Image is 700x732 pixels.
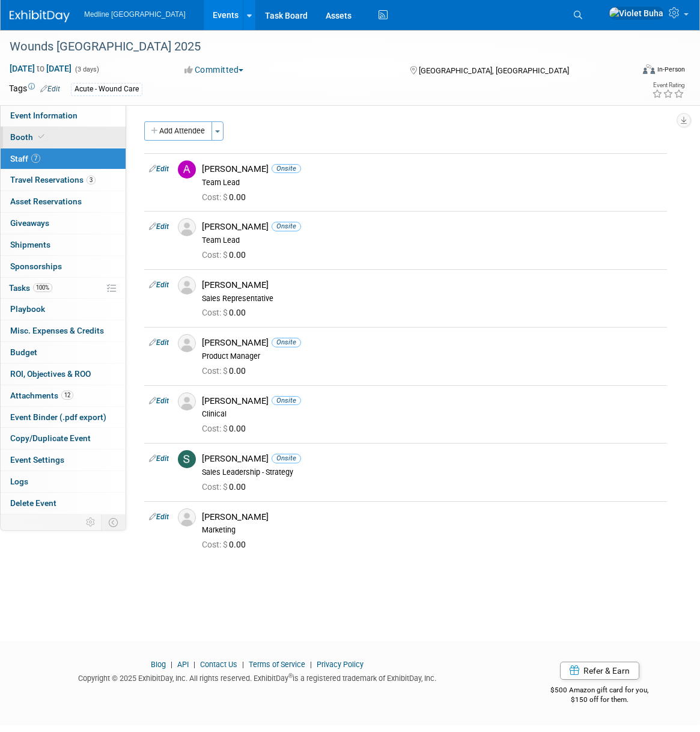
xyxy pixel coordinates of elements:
[523,695,676,705] div: $150 off for them.
[151,660,166,669] a: Blog
[10,111,78,120] span: Event Information
[419,66,569,75] span: [GEOGRAPHIC_DATA], [GEOGRAPHIC_DATA]
[149,513,169,521] a: Edit
[74,66,99,73] span: (3 days)
[178,392,196,410] img: Associate-Profile-5.png
[202,366,229,376] span: Cost: $
[1,278,126,299] a: Tasks100%
[178,276,196,294] img: Associate-Profile-5.png
[202,511,662,523] div: [PERSON_NAME]
[9,283,52,293] span: Tasks
[10,175,96,185] span: Travel Reservations
[149,222,169,231] a: Edit
[38,133,44,140] i: Booth reservation complete
[10,433,91,443] span: Copy/Duplicate Event
[249,660,305,669] a: Terms of Service
[10,498,56,508] span: Delete Event
[35,64,46,73] span: to
[643,64,655,74] img: Format-Inperson.png
[190,660,198,669] span: |
[9,82,60,96] td: Tags
[202,525,662,535] div: Marketing
[1,127,126,148] a: Booth
[1,428,126,449] a: Copy/Duplicate Event
[10,10,70,22] img: ExhibitDay
[202,540,251,549] span: 0.00
[10,455,64,465] span: Event Settings
[33,283,52,292] span: 100%
[1,191,126,212] a: Asset Reservations
[10,240,50,249] span: Shipments
[144,121,212,141] button: Add Attendee
[10,347,37,357] span: Budget
[180,64,248,76] button: Committed
[202,294,662,303] div: Sales Representative
[178,450,196,468] img: S.jpg
[202,250,251,260] span: 0.00
[178,160,196,178] img: A.jpg
[1,320,126,341] a: Misc. Expenses & Credits
[1,493,126,514] a: Delete Event
[177,660,189,669] a: API
[239,660,247,669] span: |
[10,369,91,379] span: ROI, Objectives & ROO
[10,477,28,486] span: Logs
[202,395,662,407] div: [PERSON_NAME]
[9,670,505,684] div: Copyright © 2025 ExhibitDay, Inc. All rights reserved. ExhibitDay is a registered trademark of Ex...
[580,63,685,81] div: Event Format
[202,540,229,549] span: Cost: $
[31,154,40,163] span: 7
[178,334,196,352] img: Associate-Profile-5.png
[202,482,229,492] span: Cost: $
[272,164,301,173] span: Onsite
[178,508,196,526] img: Associate-Profile-5.png
[202,279,662,291] div: [PERSON_NAME]
[84,10,186,19] span: Medline [GEOGRAPHIC_DATA]
[1,169,126,191] a: Travel Reservations3
[10,218,49,228] span: Giveaways
[61,391,73,400] span: 12
[149,454,169,463] a: Edit
[202,192,251,202] span: 0.00
[149,165,169,173] a: Edit
[317,660,364,669] a: Privacy Policy
[10,412,106,422] span: Event Binder (.pdf export)
[202,366,251,376] span: 0.00
[202,163,662,175] div: [PERSON_NAME]
[202,250,229,260] span: Cost: $
[200,660,237,669] a: Contact Us
[1,342,126,363] a: Budget
[202,424,251,433] span: 0.00
[40,85,60,93] a: Edit
[560,662,639,680] a: Refer & Earn
[202,308,251,317] span: 0.00
[87,175,96,185] span: 3
[202,308,229,317] span: Cost: $
[10,304,45,314] span: Playbook
[1,213,126,234] a: Giveaways
[10,132,47,142] span: Booth
[657,65,685,74] div: In-Person
[1,148,126,169] a: Staff7
[202,468,662,477] div: Sales Leadership - Strategy
[202,424,229,433] span: Cost: $
[1,364,126,385] a: ROI, Objectives & ROO
[202,337,662,349] div: [PERSON_NAME]
[1,385,126,406] a: Attachments12
[1,105,126,126] a: Event Information
[149,338,169,347] a: Edit
[10,197,82,206] span: Asset Reservations
[10,391,73,400] span: Attachments
[202,352,662,361] div: Product Manager
[202,409,662,419] div: Clinical
[10,326,104,335] span: Misc. Expenses & Credits
[1,450,126,471] a: Event Settings
[272,396,301,405] span: Onsite
[272,222,301,231] span: Onsite
[272,338,301,347] span: Onsite
[71,83,142,96] div: Acute - Wound Care
[523,677,676,705] div: $500 Amazon gift card for you,
[178,218,196,236] img: Associate-Profile-5.png
[149,281,169,289] a: Edit
[81,514,102,530] td: Personalize Event Tab Strip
